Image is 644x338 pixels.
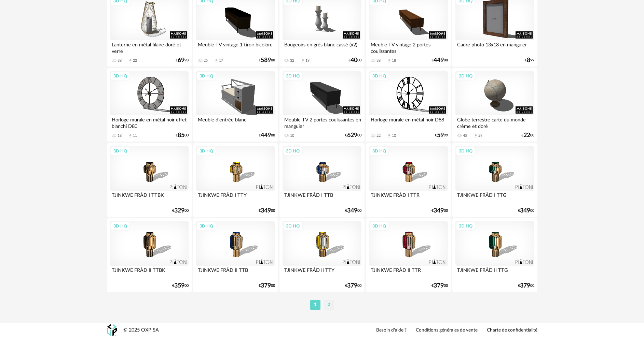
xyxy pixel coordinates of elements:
span: Download icon [128,133,133,138]
a: 3D HQ TJINKWE FRÅD II TTBK €35900 [107,218,192,292]
div: € 00 [259,283,275,288]
span: 359 [174,283,184,288]
li: 2 [324,300,334,310]
img: OXP [107,324,117,336]
span: 69 [178,58,184,63]
span: 8 [527,58,530,63]
div: 3D HQ [110,72,130,80]
div: € 00 [345,133,361,138]
div: 32 [290,58,294,63]
div: € 00 [345,208,361,213]
div: € 99 [525,58,534,63]
div: TJINKWE FRÅD I TTY [196,191,275,204]
a: 3D HQ Meuble TV 2 portes coulissantes en manguier 10 €62900 [279,68,364,142]
div: 3D HQ [456,222,476,231]
div: 10 [392,133,396,138]
div: € 99 [435,133,448,138]
div: Lanterne en métal filaire doré et verre [110,40,189,54]
a: 3D HQ TJINKWE FRÅD I TTY €34900 [193,143,278,217]
div: € 00 [259,58,275,63]
div: Meuble TV vintage 1 tiroir bicolore [196,40,275,54]
a: 3D HQ Meuble d'entrée blanc €44900 [193,68,278,142]
div: 22 [376,133,381,138]
div: 3D HQ [456,72,476,80]
div: © 2025 OXP SA [123,327,159,334]
div: 29 [478,133,482,138]
span: Download icon [387,133,392,138]
span: Download icon [300,58,305,63]
div: € 98 [176,58,189,63]
a: 3D HQ TJINKWE FRÅD II TTG €37900 [452,218,537,292]
div: 11 [133,133,137,138]
a: 3D HQ TJINKWE FRÅD II TTR €37900 [366,218,451,292]
div: Meuble TV vintage 2 portes coulissantes [369,40,448,54]
a: 3D HQ TJINKWE FRÅD I TTG €34900 [452,143,537,217]
div: Horloge murale en métal noir effet blanchi D80 [110,115,189,129]
div: € 00 [172,208,189,213]
div: 3D HQ [283,147,303,156]
div: € 00 [348,58,361,63]
span: 589 [261,58,271,63]
div: TJINKWE FRÅD II TTG [455,266,534,279]
div: Globe terrestre carte du monde crème et doré [455,115,534,129]
div: € 00 [518,283,534,288]
div: TJINKWE FRÅD I TTG [455,191,534,204]
span: 349 [434,208,444,213]
span: 349 [261,208,271,213]
div: Meuble d'entrée blanc [196,115,275,129]
span: 59 [437,133,444,138]
div: 3D HQ [283,72,303,80]
span: Download icon [387,58,392,63]
div: € 00 [431,58,448,63]
div: 3D HQ [283,222,303,231]
div: € 00 [259,208,275,213]
a: Charte de confidentialité [487,327,537,334]
a: Besoin d'aide ? [376,327,407,334]
div: 3D HQ [369,147,389,156]
div: 22 [133,58,137,63]
div: € 00 [259,133,275,138]
div: 3D HQ [110,147,130,156]
div: 25 [204,58,208,63]
span: 379 [347,283,357,288]
div: € 00 [431,208,448,213]
a: 3D HQ TJINKWE FRÅD I TTR €34900 [366,143,451,217]
span: 449 [434,58,444,63]
div: € 00 [518,208,534,213]
div: € 00 [431,283,448,288]
span: 40 [351,58,357,63]
span: 349 [347,208,357,213]
div: € 00 [172,283,189,288]
div: Horloge murale en métal noir D88 [369,115,448,129]
div: 38 [118,58,122,63]
a: 3D HQ TJINKWE FRÅD II TTB €37900 [193,218,278,292]
span: 349 [520,208,530,213]
div: 10 [290,133,294,138]
div: € 00 [345,283,361,288]
div: TJINKWE FRÅD II TTR [369,266,448,279]
a: 3D HQ Globe terrestre carte du monde crème et doré 45 Download icon 29 €2200 [452,68,537,142]
a: 3D HQ Horloge murale en métal noir D88 22 Download icon 10 €5999 [366,68,451,142]
div: TJINKWE FRÅD II TTY [283,266,361,279]
a: 3D HQ TJINKWE FRÅD I TTB €34900 [279,143,364,217]
div: € 00 [176,133,189,138]
div: Bougeoirs en grès blanc cassé (x2) [283,40,361,54]
div: TJINKWE FRÅD II TTBK [110,266,189,279]
span: 379 [520,283,530,288]
span: 379 [434,283,444,288]
a: 3D HQ TJINKWE FRÅD II TTY €37900 [279,218,364,292]
span: Download icon [214,58,219,63]
div: 3D HQ [196,72,216,80]
span: Download icon [128,58,133,63]
span: 22 [523,133,530,138]
div: TJINKWE FRÅD I TTBK [110,191,189,204]
div: 3D HQ [369,72,389,80]
a: 3D HQ Horloge murale en métal noir effet blanchi D80 18 Download icon 11 €8500 [107,68,192,142]
a: 3D HQ TJINKWE FRÅD I TTBK €32900 [107,143,192,217]
div: TJINKWE FRÅD I TTB [283,191,361,204]
div: 3D HQ [369,222,389,231]
div: € 00 [521,133,534,138]
div: 19 [305,58,310,63]
div: 3D HQ [456,147,476,156]
div: Cadre photo 13x18 en manguier [455,40,534,54]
